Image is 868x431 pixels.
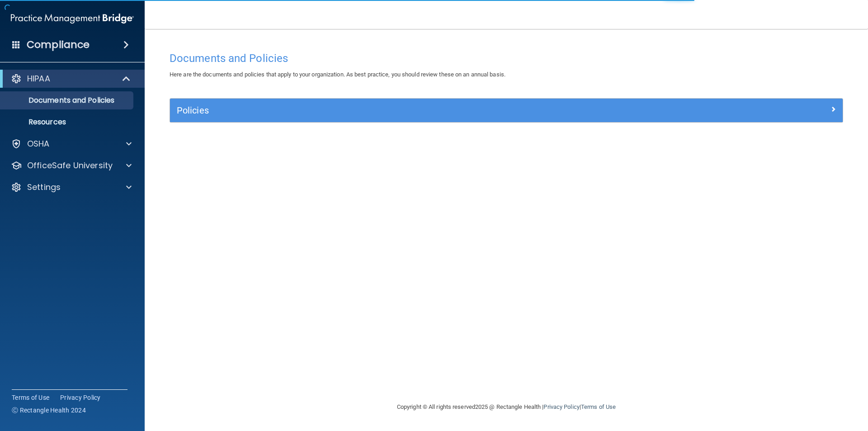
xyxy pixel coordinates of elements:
[11,160,132,171] a: OfficeSafe University
[27,73,50,84] p: HIPAA
[12,406,86,415] span: Ⓒ Rectangle Health 2024
[543,403,579,410] a: Privacy Policy
[177,103,836,118] a: Policies
[60,393,101,402] a: Privacy Policy
[27,138,50,149] p: OSHA
[170,52,843,64] h4: Documents and Policies
[6,96,129,105] p: Documents and Policies
[170,71,505,78] span: Here are the documents and policies that apply to your organization. As best practice, you should...
[11,182,132,193] a: Settings
[341,393,671,422] div: Copyright © All rights reserved 2025 @ Rectangle Health | |
[27,160,113,171] p: OfficeSafe University
[11,9,134,28] img: PMB logo
[6,118,129,127] p: Resources
[27,38,90,51] h4: Compliance
[581,403,616,410] a: Terms of Use
[177,105,668,115] h5: Policies
[12,393,49,402] a: Terms of Use
[11,138,132,149] a: OSHA
[11,73,131,84] a: HIPAA
[27,182,61,193] p: Settings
